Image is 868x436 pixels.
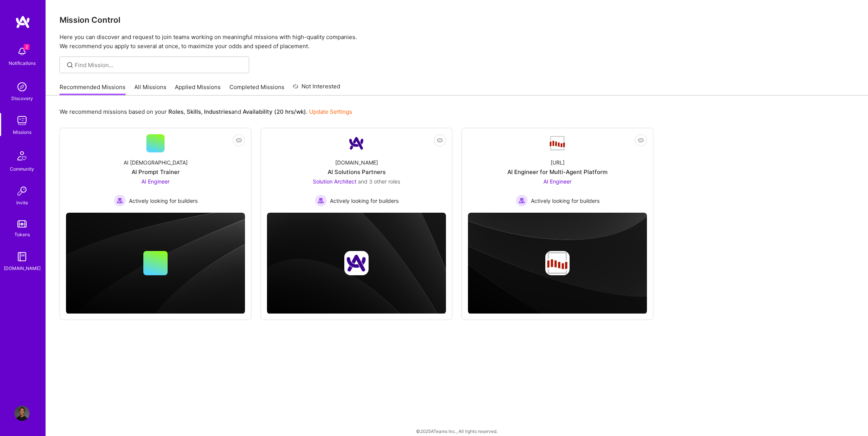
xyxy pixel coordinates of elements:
[9,59,36,67] div: Notifications
[437,137,443,143] i: icon EyeClosed
[75,61,243,69] input: Find Mission...
[267,134,446,207] a: Company Logo[DOMAIN_NAME]AI Solutions PartnersSolution Architect and 3 other rolesActively lookin...
[11,94,33,102] div: Discovery
[13,147,31,165] img: Community
[335,158,378,166] div: [DOMAIN_NAME]
[114,194,126,207] img: Actively looking for builders
[309,108,352,115] a: Update Settings
[16,199,28,207] div: Invite
[14,44,30,59] img: bell
[545,251,570,275] img: Company logo
[66,134,245,207] a: AI [DEMOGRAPHIC_DATA]AI Prompt TrainerAI Engineer Actively looking for buildersActively looking f...
[66,61,74,69] i: icon SearchGrey
[4,264,41,272] div: [DOMAIN_NAME]
[14,231,30,238] div: Tokens
[468,134,647,207] a: Company Logo[URL]AI Engineer for Multi-Agent PlatformAI Engineer Actively looking for buildersAct...
[236,137,242,143] i: icon EyeClosed
[315,194,327,207] img: Actively looking for builders
[14,249,30,264] img: guide book
[141,178,170,185] span: AI Engineer
[60,108,352,116] p: We recommend missions based on your , , and .
[60,33,854,51] p: Here you can discover and request to join teams working on meaningful missions with high-quality ...
[548,135,567,151] img: Company Logo
[66,213,245,314] img: cover
[243,108,306,115] b: Availability (20 hrs/wk)
[24,44,30,50] span: 2
[543,178,571,185] span: AI Engineer
[124,158,188,166] div: AI [DEMOGRAPHIC_DATA]
[204,108,231,115] b: Industries
[358,178,400,185] span: and 3 other roles
[17,220,27,227] img: tokens
[187,108,201,115] b: Skills
[347,134,366,152] img: Company Logo
[468,213,647,314] img: cover
[13,406,31,421] a: User Avatar
[175,83,221,96] a: Applied Missions
[13,128,31,136] div: Missions
[328,168,386,176] div: AI Solutions Partners
[551,158,565,166] div: [URL]
[330,197,399,205] span: Actively looking for builders
[14,79,30,94] img: discovery
[15,15,30,29] img: logo
[60,83,126,96] a: Recommended Missions
[516,194,528,207] img: Actively looking for builders
[10,165,34,173] div: Community
[132,168,180,176] div: AI Prompt Trainer
[638,137,644,143] i: icon EyeClosed
[313,178,356,185] span: Solution Architect
[531,197,600,205] span: Actively looking for builders
[14,183,30,199] img: Invite
[14,406,30,421] img: User Avatar
[229,83,284,96] a: Completed Missions
[267,213,446,314] img: cover
[14,113,30,128] img: teamwork
[507,168,607,176] div: AI Engineer for Multi-Agent Platform
[60,15,854,25] h3: Mission Control
[344,251,369,275] img: Company logo
[134,83,166,96] a: All Missions
[129,197,198,205] span: Actively looking for builders
[168,108,184,115] b: Roles
[293,82,340,96] a: Not Interested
